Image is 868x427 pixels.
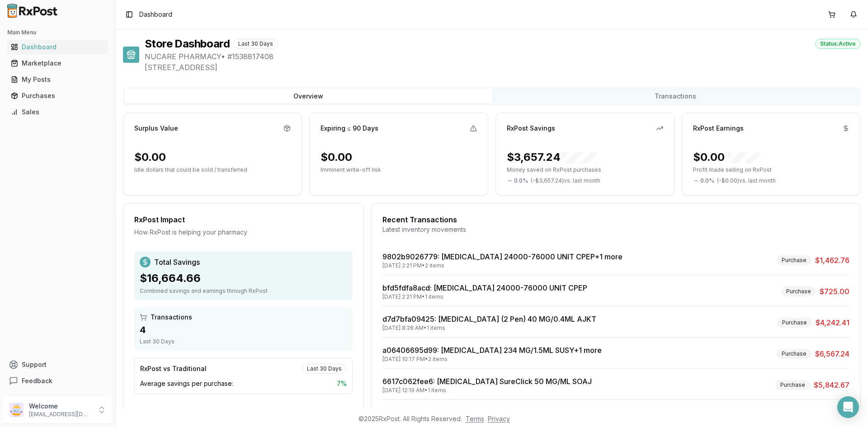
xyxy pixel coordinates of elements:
div: [DATE] 2:21 PM • 1 items [382,293,587,300]
div: RxPost Earnings [693,124,744,133]
button: Support [4,357,112,373]
div: Purchase [781,286,816,296]
div: Last 30 Days [233,39,278,49]
span: Feedback [22,376,52,385]
div: [DATE] 2:21 PM • 2 items [382,262,623,269]
div: Purchase [775,380,810,390]
div: Last 30 Days [140,338,347,345]
div: Purchase [777,255,811,265]
div: Latest inventory movements [382,225,849,234]
span: ( - $3,657.24 ) vs. last month [531,177,600,184]
img: RxPost Logo [4,4,61,18]
a: Dashboard [7,39,108,55]
a: 9802b9026779: [MEDICAL_DATA] 24000-76000 UNIT CPEP+1 more [382,252,623,261]
p: Idle dollars that could be sold / transferred [134,166,291,174]
span: Transactions [151,313,192,322]
a: a06406695d99: [MEDICAL_DATA] 234 MG/1.5ML SUSY+1 more [382,346,602,355]
div: Status: Active [815,39,861,49]
div: Purchase [777,349,811,359]
button: Sales [4,105,112,119]
div: Purchase [777,318,812,328]
p: Welcome [29,402,92,411]
div: Dashboard [11,42,104,52]
h2: Main Menu [7,29,108,36]
a: Sales [7,104,108,120]
span: Dashboard [139,10,172,19]
button: Dashboard [4,40,112,54]
span: Total Savings [154,257,200,267]
div: Combined savings and earnings through RxPost [140,287,347,295]
a: Terms [466,415,484,422]
div: RxPost Savings [507,124,555,133]
div: [DATE] 8:28 AM • 1 items [382,324,596,332]
div: Recent Transactions [382,214,849,225]
div: $0.00 [134,150,166,164]
a: d7d7bfa09425: [MEDICAL_DATA] (2 Pen) 40 MG/0.4ML AJKT [382,314,596,324]
div: $16,664.66 [140,271,347,286]
span: $5,842.67 [814,380,849,390]
div: How RxPost is helping your pharmacy [134,228,353,237]
span: $1,462.76 [815,255,849,266]
div: RxPost Impact [134,214,353,225]
a: Marketplace [7,55,108,71]
a: bfd5fdfa8acd: [MEDICAL_DATA] 24000-76000 UNIT CPEP [382,283,587,292]
a: 6617c062fee6: [MEDICAL_DATA] SureClick 50 MG/ML SOAJ [382,377,592,386]
div: [DATE] 10:17 PM • 2 items [382,356,602,363]
div: My Posts [11,75,104,84]
div: $0.00 [693,150,761,164]
button: Marketplace [4,56,112,70]
span: $4,242.41 [816,317,849,328]
div: $3,657.24 [507,150,597,164]
nav: breadcrumb [139,10,172,19]
a: Privacy [488,415,510,422]
div: 4 [140,324,347,336]
span: ( - $0.00 ) vs. last month [717,177,776,184]
div: Last 30 Days [302,364,347,374]
div: Purchases [11,91,104,100]
button: Feedback [4,373,112,389]
button: Purchases [4,89,112,103]
div: Sales [11,108,104,117]
button: Overview [125,89,492,103]
p: Money saved on RxPost purchases [507,166,663,174]
h1: Store Dashboard [145,37,230,51]
div: Surplus Value [134,124,178,133]
div: $0.00 [321,150,352,164]
img: User avatar [9,403,24,417]
div: Open Intercom Messenger [837,396,859,418]
div: Marketplace [11,59,104,68]
p: Profit made selling on RxPost [693,166,849,174]
div: Expiring ≤ 90 Days [321,124,378,133]
span: 7 % [337,379,347,388]
button: My Posts [4,72,112,87]
button: Transactions [492,89,859,103]
p: [EMAIL_ADDRESS][DOMAIN_NAME] [29,411,92,418]
span: $6,567.24 [815,348,849,359]
div: RxPost vs Traditional [140,364,207,373]
span: 0.0 % [700,177,714,184]
span: NUCARE PHARMACY • # 1538817408 [145,51,861,62]
span: $725.00 [820,286,849,297]
a: Purchases [7,88,108,104]
span: Average savings per purchase: [140,379,233,388]
a: My Posts [7,71,108,88]
p: Imminent write-off risk [321,166,477,174]
div: [DATE] 12:19 AM • 1 items [382,387,592,394]
span: [STREET_ADDRESS] [145,62,861,73]
span: 0.0 % [514,177,528,184]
